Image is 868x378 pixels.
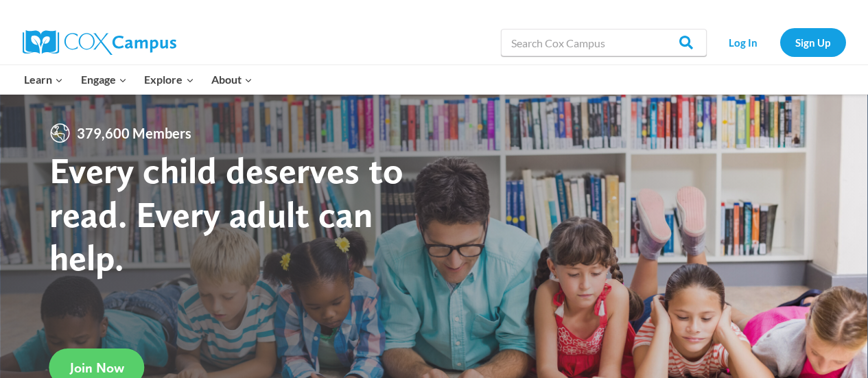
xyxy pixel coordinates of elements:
[70,359,124,376] span: Join Now
[144,71,193,88] span: Explore
[23,30,176,55] img: Cox Campus
[71,122,197,144] span: 379,600 Members
[780,28,846,56] a: Sign Up
[24,71,63,88] span: Learn
[714,28,846,56] nav: Secondary Navigation
[714,28,773,56] a: Log In
[16,65,261,94] nav: Primary Navigation
[49,148,403,279] strong: Every child deserves to read. Every adult can help.
[501,29,707,56] input: Search Cox Campus
[81,71,127,88] span: Engage
[211,71,253,88] span: About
